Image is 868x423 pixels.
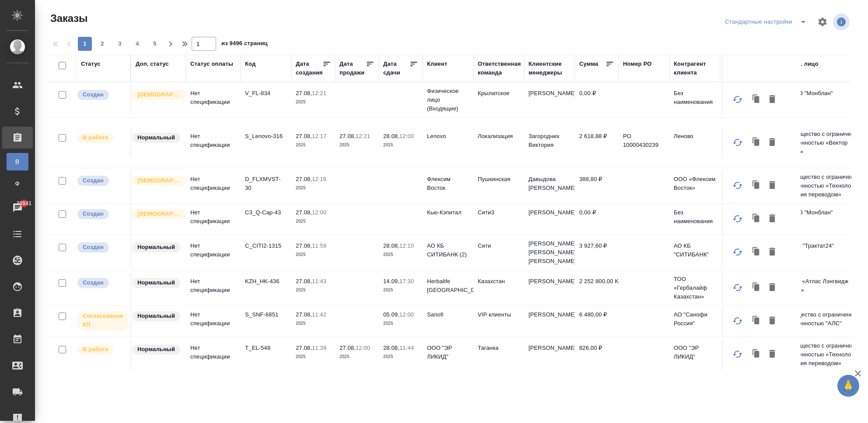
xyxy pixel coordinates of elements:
td: [PERSON_NAME] [524,204,575,235]
p: Нормальный [137,278,175,287]
div: Выставляется автоматически для первых 3 заказов нового контактного лица. Особое внимание [131,89,182,101]
td: Нет спецификации [186,306,241,337]
td: Граф [PERSON_NAME] [720,339,771,370]
button: Удалить [765,279,780,296]
p: 12:00 [399,133,414,139]
p: Кью-Кэпитал [427,208,469,217]
button: Удалить [765,134,780,151]
div: Статус по умолчанию для стандартных заказов [131,277,182,289]
p: 2025 [296,286,331,295]
button: Удалить [765,313,780,329]
p: Нормальный [137,133,175,142]
p: 11:42 [312,311,326,318]
td: [PERSON_NAME] [524,85,575,115]
div: Сумма [579,60,598,68]
p: 11:43 [312,278,326,284]
p: 2025 [383,250,418,259]
p: ООО "ЭР ЛИКИД" [674,344,716,361]
td: Нет спецификации [186,273,241,303]
p: 2025 [383,352,418,361]
td: [PERSON_NAME] [524,339,575,370]
span: из 9496 страниц [221,38,268,51]
a: 30841 [2,197,33,219]
div: Статус по умолчанию для стандартных заказов [131,132,182,144]
p: АО "Санофи Россия" [674,310,716,328]
button: Удалить [765,210,780,227]
button: Клонировать [748,177,765,194]
p: 12:21 [356,133,370,139]
p: T_EL-548 [245,344,287,352]
p: 17:30 [399,278,414,284]
td: Нет спецификации [186,128,241,158]
td: Нет спецификации [186,339,241,370]
span: 4 [130,39,144,48]
td: Нет спецификации [186,171,241,201]
p: В работе [83,133,108,142]
div: Выставляет ПМ после принятия заказа от КМа [77,344,126,355]
p: S_Lenovo-316 [245,132,287,141]
p: 2025 [296,141,331,149]
div: Статус [81,60,101,68]
p: 2025 [296,98,331,107]
p: 28.08, [383,242,399,249]
div: Контрагент клиента [674,60,716,77]
p: Нормальный [137,345,175,354]
div: Дата продажи [339,60,366,77]
button: Обновить [727,89,748,110]
p: V_FL-834 [245,89,287,98]
p: Sanofi [427,310,469,319]
p: 27.08, [296,133,312,139]
button: Клонировать [748,279,765,296]
div: Статус по умолчанию для стандартных заказов [131,310,182,322]
td: Сити3 [473,204,524,235]
p: Создан [83,243,104,252]
p: 27.08, [296,90,312,96]
p: 14.09, [383,278,399,284]
p: 27.08, [339,133,356,139]
span: Настроить таблицу [812,11,833,32]
button: Клонировать [748,210,765,227]
td: Нет спецификации [186,237,241,268]
p: 2025 [296,250,331,259]
p: Согласование КП [83,312,123,329]
div: Клиентские менеджеры [528,60,570,77]
td: [PERSON_NAME] [720,128,771,158]
p: 27.08, [296,176,312,182]
div: Выставляется автоматически при создании заказа [77,208,126,220]
p: 27.08, [296,242,312,249]
p: Создан [83,176,104,185]
td: [PERSON_NAME] [720,85,771,115]
p: 12:10 [399,242,414,249]
p: 2025 [383,319,418,328]
p: 27.08, [296,311,312,318]
button: Обновить [727,132,748,153]
p: 27.08, [296,209,312,216]
div: Дата сдачи [383,60,409,77]
p: ТОО «Гербалайф Казахстан» [674,275,716,301]
p: Флексим Восток [427,175,469,192]
div: Выставляется автоматически для первых 3 заказов нового контактного лица. Особое внимание [131,175,182,187]
p: 27.08, [296,278,312,284]
div: Выставляется автоматически при создании заказа [77,242,126,253]
p: [DEMOGRAPHIC_DATA] [137,210,181,218]
div: Выставляется автоматически при создании заказа [77,175,126,187]
p: Нормальный [137,312,175,320]
td: [PERSON_NAME] [524,273,575,303]
div: Дата создания [296,60,322,77]
p: 27.08, [296,345,312,351]
button: 3 [113,37,127,51]
p: C_CITI2-1315 [245,242,287,250]
button: 5 [148,37,162,51]
button: Обновить [727,242,748,263]
p: 2025 [296,319,331,328]
button: Обновить [727,175,748,196]
td: Давыдова [PERSON_NAME] [524,171,575,201]
span: 3 [113,39,127,48]
p: S_SNF-6851 [245,310,287,319]
div: Доп. статус [136,60,169,68]
td: 0,00 ₽ [575,204,619,235]
div: Статус по умолчанию для стандартных заказов [131,344,182,355]
p: В работе [83,345,108,354]
div: Статус по умолчанию для стандартных заказов [131,242,182,253]
span: Ф [11,179,24,188]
